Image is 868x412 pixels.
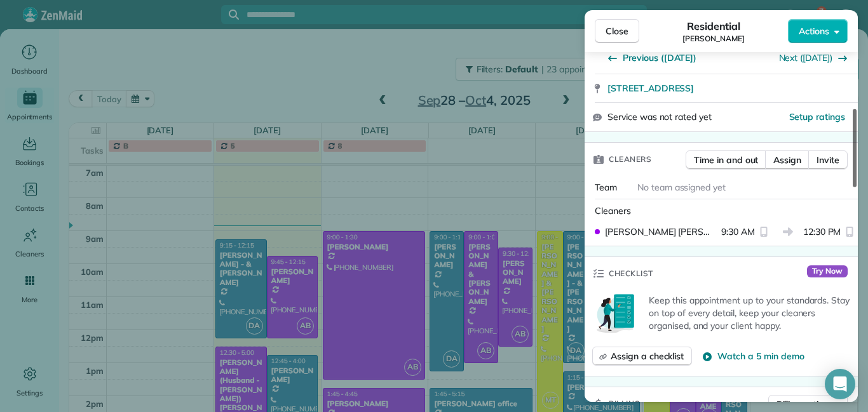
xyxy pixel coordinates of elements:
[789,110,846,123] button: Setup ratings
[776,398,833,411] span: Billing actions
[765,150,810,169] button: Assign
[721,225,755,238] span: 9:30 AM
[595,182,617,193] span: Team
[607,82,850,95] a: [STREET_ADDRESS]
[606,25,628,37] span: Close
[817,154,839,166] span: Invite
[694,154,758,166] span: Time in and out
[607,110,712,124] span: Service was not rated yet
[595,19,639,43] button: Close
[609,397,641,410] span: Billing
[825,369,855,399] div: Open Intercom Messenger
[595,205,631,216] span: Cleaners
[611,350,684,362] span: Assign a checklist
[649,294,850,332] p: Keep this appointment up to your standards. Stay on top of every detail, keep your cleaners organ...
[773,154,801,166] span: Assign
[609,267,653,280] span: Checklist
[605,225,716,238] span: [PERSON_NAME] [PERSON_NAME]
[637,182,726,193] span: No team assigned yet
[609,153,651,166] span: Cleaners
[607,82,694,95] span: [STREET_ADDRESS]
[607,51,696,64] button: Previous ([DATE])
[799,25,829,37] span: Actions
[789,111,846,123] span: Setup ratings
[702,350,804,362] button: Watch a 5 min demo
[807,265,848,278] span: Try Now
[686,150,766,169] button: Time in and out
[803,225,841,238] span: 12:30 PM
[682,34,745,44] span: [PERSON_NAME]
[779,52,833,63] a: Next ([DATE])
[592,347,692,366] button: Assign a checklist
[623,51,696,64] span: Previous ([DATE])
[687,18,741,34] span: Residential
[779,51,848,64] button: Next ([DATE])
[808,150,848,169] button: Invite
[717,350,804,362] span: Watch a 5 min demo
